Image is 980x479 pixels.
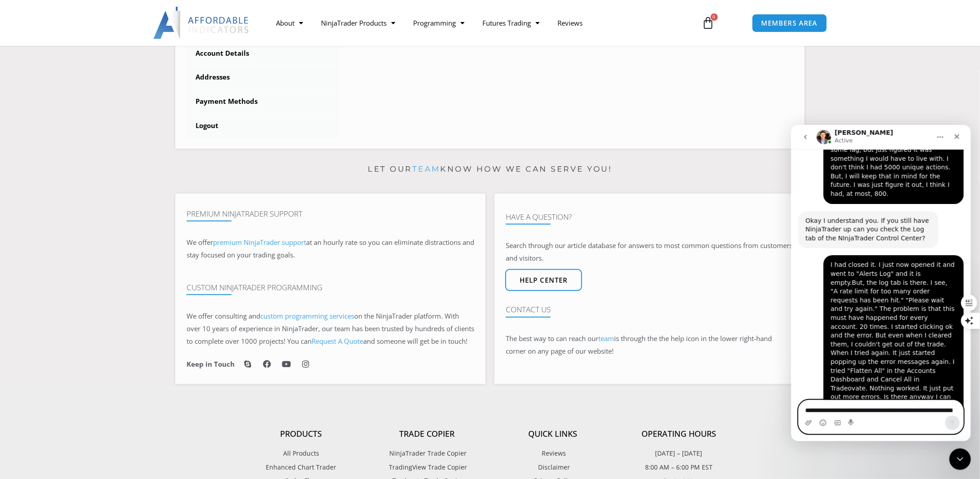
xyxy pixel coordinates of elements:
[187,238,474,259] span: at an hourly rate so you can eliminate distractions and stay focused on your trading goals.
[506,213,793,222] h4: Have A Question?
[238,461,364,473] a: Enhanced Chart Trader
[490,429,616,439] h4: Quick Links
[312,13,404,33] a: NinjaTrader Products
[506,305,793,314] h4: Contact Us
[388,448,467,459] span: NinjaTrader Trade Copier
[283,448,319,459] span: All Products
[187,283,474,292] h4: Custom NinjaTrader Programming
[689,10,728,36] a: 0
[616,461,742,473] p: 8:00 AM – 6:00 PM EST
[616,448,742,459] p: [DATE] – [DATE]
[791,125,971,441] iframe: To enrich screen reader interactions, please activate Accessibility in Grammarly extension settings
[540,448,566,459] span: Reviews
[187,311,354,320] span: We offer consulting and
[260,311,354,320] a: custom programming services
[505,269,582,291] a: Help center
[949,448,971,470] iframe: Intercom live chat
[711,13,718,21] span: 0
[548,13,592,33] a: Reviews
[506,333,793,358] p: The best way to can reach our is through the the help icon in the lower right-hand corner on any ...
[267,13,312,33] a: About
[762,20,818,27] span: MEMBERS AREA
[187,42,339,65] a: Account Details
[404,13,473,33] a: Programming
[187,311,474,346] span: on the NinjaTrader platform. With over 10 years of experience in NinjaTrader, our team has been t...
[175,162,805,177] p: Let our know how we can serve you!
[364,461,490,473] a: TradingView Trade Copier
[598,334,614,343] a: team
[187,90,339,113] a: Payment Methods
[506,239,793,265] p: Search through our article database for answers to most common questions from customers and visit...
[213,238,306,247] a: premium NinjaTrader support
[187,114,339,137] a: Logout
[187,66,339,89] a: Addresses
[536,461,570,473] span: Disclaimer
[187,209,474,218] h4: Premium NinjaTrader Support
[364,448,490,459] a: NinjaTrader Trade Copier
[364,429,490,439] h4: Trade Copier
[490,461,616,473] a: Disclaimer
[473,13,548,33] a: Futures Trading
[387,461,468,473] span: TradingView Trade Copier
[187,360,235,368] h6: Keep in Touch
[187,238,213,247] span: We offer
[412,164,441,173] a: team
[752,14,827,32] a: MEMBERS AREA
[312,337,363,346] a: Request A Quote
[490,448,616,459] a: Reviews
[238,429,364,439] h4: Products
[616,429,742,439] h4: Operating Hours
[266,461,337,473] span: Enhanced Chart Trader
[520,277,568,284] span: Help center
[238,448,364,459] a: All Products
[267,13,691,33] nav: Menu
[153,7,250,39] img: LogoAI | Affordable Indicators – NinjaTrader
